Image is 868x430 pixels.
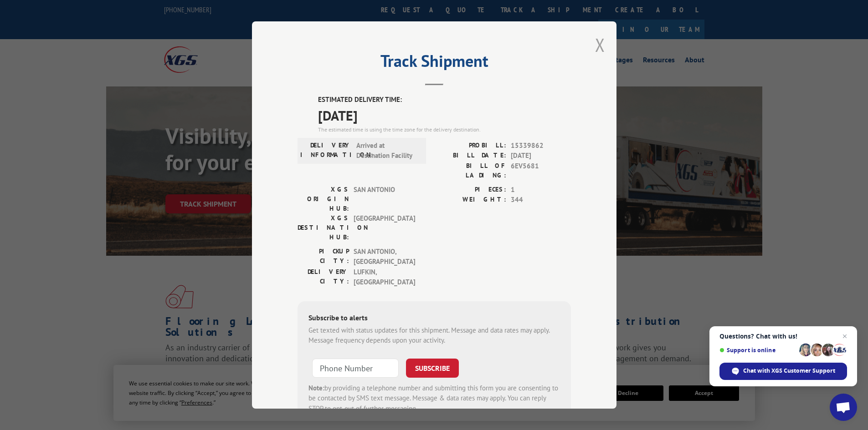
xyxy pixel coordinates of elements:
button: SUBSCRIBE [406,359,459,378]
label: XGS DESTINATION HUB: [298,213,349,242]
div: by providing a telephone number and submitting this form you are consenting to be contacted by SM... [308,383,560,414]
label: BILL OF LADING: [434,161,506,180]
label: PROBILL: [434,141,506,151]
span: Support is online [719,347,796,354]
label: BILL DATE: [434,151,506,161]
div: Open chat [830,394,857,421]
div: The estimated time is using the time zone for the delivery destination. [318,126,571,134]
label: DELIVERY INFORMATION: [300,141,352,161]
div: Subscribe to alerts [308,312,560,325]
label: ESTIMATED DELIVERY TIME: [318,95,571,105]
div: Chat with XGS Customer Support [719,363,847,380]
span: LUFKIN , [GEOGRAPHIC_DATA] [354,267,415,288]
label: XGS ORIGIN HUB: [298,185,349,213]
span: SAN ANTONIO , [GEOGRAPHIC_DATA] [354,247,415,267]
input: Phone Number [312,359,399,378]
label: PIECES: [434,185,506,195]
span: Arrived at Destination Facility [356,141,418,161]
label: PICKUP CITY: [298,247,349,267]
label: WEIGHT: [434,195,506,205]
span: Questions? Chat with us! [719,333,847,340]
strong: Note: [308,384,324,392]
h2: Track Shipment [298,55,571,72]
button: Close modal [595,33,605,57]
span: 344 [511,195,571,205]
label: DELIVERY CITY: [298,267,349,288]
span: 1 [511,185,571,195]
span: [DATE] [318,105,571,126]
span: [GEOGRAPHIC_DATA] [354,213,415,242]
div: Get texted with status updates for this shipment. Message and data rates may apply. Message frequ... [308,325,560,346]
span: 6EV5681 [511,161,571,180]
span: 15339862 [511,141,571,151]
span: SAN ANTONIO [354,185,415,213]
span: Chat with XGS Customer Support [743,367,835,375]
span: Close chat [839,331,850,342]
span: [DATE] [511,151,571,161]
